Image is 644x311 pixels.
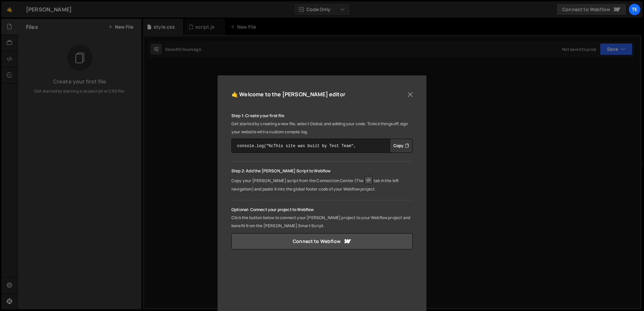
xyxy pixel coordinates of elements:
[231,206,413,214] p: Optional: Connect your project to Webflow
[231,167,413,175] p: Step 2: Add the [PERSON_NAME] Script to Webflow
[231,214,413,230] p: Click the button below to connect your [PERSON_NAME] project to your Webflow project and benefit ...
[231,139,413,153] textarea: console.log("%cThis site was built by Test Team", "background:blue;color:#fff;padding: 8px;");
[405,90,415,100] button: Close
[231,112,413,120] p: Step 1: Create your first file
[390,139,413,153] button: Copy
[231,233,413,249] a: Connect to Webflow
[231,120,413,136] p: Get started by creating a new file, select Global, and adding your code. To kick things off, sign...
[231,89,345,100] h5: 🤙 Welcome to the [PERSON_NAME] editor
[390,139,413,153] div: Button group with nested dropdown
[629,3,641,15] a: Te
[231,175,413,193] p: Copy your [PERSON_NAME] script from the Connection Center (The tab in the left navigation) and pa...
